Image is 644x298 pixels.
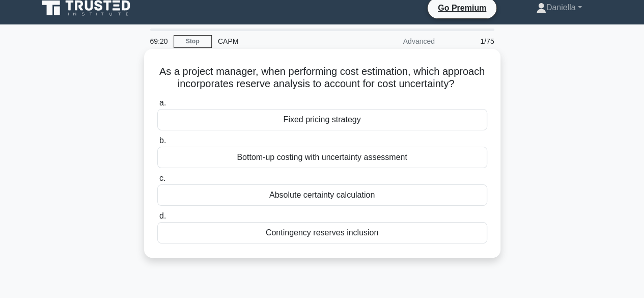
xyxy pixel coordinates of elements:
span: c. [159,174,165,182]
div: Fixed pricing strategy [157,109,487,130]
div: 69:20 [144,31,174,51]
a: Go Premium [432,2,492,14]
div: Bottom-up costing with uncertainty assessment [157,147,487,168]
span: d. [159,211,166,220]
h5: As a project manager, when performing cost estimation, which approach incorporates reserve analys... [156,65,488,91]
span: b. [159,136,166,145]
div: Advanced [352,31,441,51]
span: a. [159,98,166,107]
div: CAPM [212,31,352,51]
a: Stop [174,35,212,48]
div: Absolute certainty calculation [157,184,487,206]
div: 1/75 [441,31,500,51]
div: Contingency reserves inclusion [157,222,487,243]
